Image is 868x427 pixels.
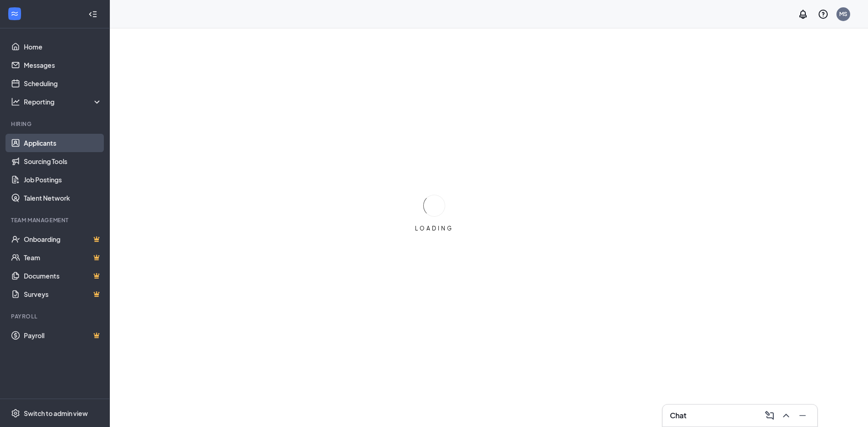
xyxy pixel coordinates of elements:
[11,216,100,224] div: Team Management
[798,9,809,20] svg: Notifications
[670,411,686,421] h3: Chat
[11,120,100,128] div: Hiring
[11,312,100,320] div: Payroll
[839,10,847,18] div: MS
[24,74,102,93] a: Scheduling
[818,9,829,20] svg: QuestionInfo
[24,267,102,285] a: DocumentsCrown
[11,97,20,106] svg: Analysis
[24,230,102,248] a: OnboardingCrown
[10,9,19,18] svg: WorkstreamLogo
[24,189,102,207] a: Talent Network
[24,38,102,56] a: Home
[24,409,88,418] div: Switch to admin view
[24,152,102,170] a: Sourcing Tools
[24,134,102,152] a: Applicants
[762,408,777,423] button: ComposeMessage
[24,285,102,303] a: SurveysCrown
[795,408,810,423] button: Minimize
[24,97,102,106] div: Reporting
[88,10,97,19] svg: Collapse
[11,409,20,418] svg: Settings
[779,408,793,423] button: ChevronUp
[24,248,102,267] a: TeamCrown
[24,326,102,345] a: PayrollCrown
[24,56,102,74] a: Messages
[411,224,457,232] div: LOADING
[797,410,808,421] svg: Minimize
[24,170,102,189] a: Job Postings
[764,410,775,421] svg: ComposeMessage
[781,410,792,421] svg: ChevronUp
